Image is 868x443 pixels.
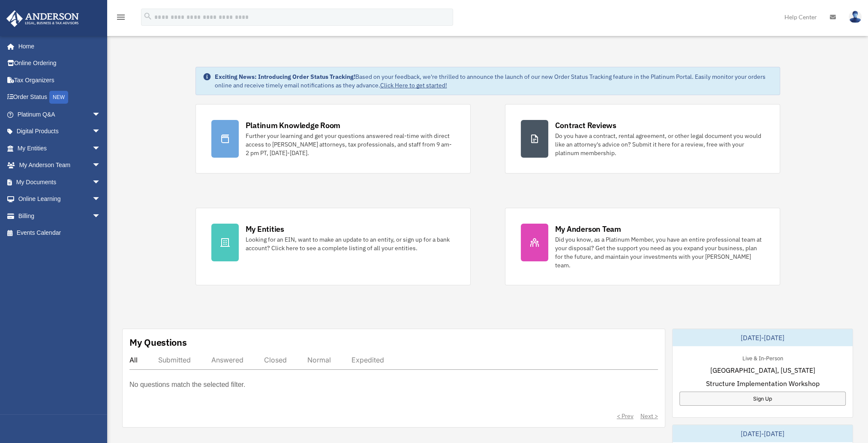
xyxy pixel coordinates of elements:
a: Events Calendar [6,224,114,242]
a: Order StatusNEW [6,89,114,106]
div: Do you have a contract, rental agreement, or other legal document you would like an attorney's ad... [555,132,764,157]
span: arrow_drop_down [92,191,109,208]
a: Platinum Q&Aarrow_drop_down [6,106,114,123]
div: All [129,356,138,364]
span: arrow_drop_down [92,106,109,123]
a: Online Ordering [6,55,114,72]
a: Sign Up [679,392,846,406]
div: Submitted [158,356,191,364]
div: Based on your feedback, we're thrilled to announce the launch of our new Order Status Tracking fe... [215,72,773,90]
img: Anderson Advisors Platinum Portal [4,10,81,27]
a: Contract Reviews Do you have a contract, rental agreement, or other legal document you would like... [505,104,780,174]
strong: Exciting News: Introducing Order Status Tracking! [215,73,355,81]
span: arrow_drop_down [92,174,109,191]
span: arrow_drop_down [92,207,109,225]
a: Online Learningarrow_drop_down [6,191,114,208]
span: arrow_drop_down [92,123,109,141]
a: My Entitiesarrow_drop_down [6,140,114,157]
a: Click Here to get started! [380,81,447,89]
div: [DATE]-[DATE] [673,425,853,442]
div: Contract Reviews [555,120,616,131]
div: Looking for an EIN, want to make an update to an entity, or sign up for a bank account? Click her... [246,235,455,252]
div: Closed [264,356,287,364]
a: My Documentsarrow_drop_down [6,174,114,191]
a: menu [116,15,126,22]
div: My Anderson Team [555,224,621,234]
div: Platinum Knowledge Room [246,120,341,131]
i: search [143,12,153,21]
div: Did you know, as a Platinum Member, you have an entire professional team at your disposal? Get th... [555,235,764,269]
div: Further your learning and get your questions answered real-time with direct access to [PERSON_NAM... [246,132,455,157]
span: [GEOGRAPHIC_DATA], [US_STATE] [710,365,815,375]
a: My Anderson Teamarrow_drop_down [6,157,114,174]
a: My Entities Looking for an EIN, want to make an update to an entity, or sign up for a bank accoun... [195,208,471,285]
div: My Entities [246,224,284,234]
a: Tax Organizers [6,72,114,89]
div: Normal [307,356,331,364]
span: arrow_drop_down [92,140,109,157]
div: Expedited [351,356,384,364]
a: Digital Productsarrow_drop_down [6,123,114,140]
p: No questions match the selected filter. [129,379,245,391]
div: [DATE]-[DATE] [673,329,853,346]
div: Answered [211,356,243,364]
span: Structure Implementation Workshop [706,378,819,389]
a: My Anderson Team Did you know, as a Platinum Member, you have an entire professional team at your... [505,208,780,285]
img: User Pic [849,11,862,23]
a: Platinum Knowledge Room Further your learning and get your questions answered real-time with dire... [195,104,471,174]
a: Home [6,38,109,55]
i: menu [116,12,126,22]
a: Billingarrow_drop_down [6,207,114,224]
div: NEW [49,91,68,104]
div: Live & In-Person [735,353,790,362]
div: My Questions [129,336,187,349]
span: arrow_drop_down [92,157,109,174]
